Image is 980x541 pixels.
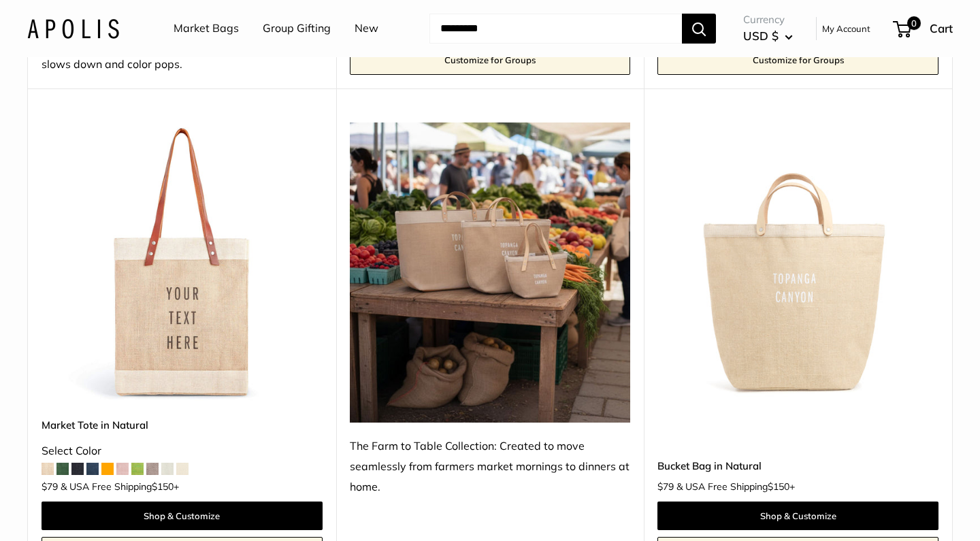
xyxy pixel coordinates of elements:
[42,417,323,433] a: Market Tote in Natural
[657,122,938,404] img: Bucket Bag in Natural
[42,441,323,461] div: Select Color
[822,20,870,37] a: My Account
[657,502,938,530] a: Shop & Customize
[743,10,793,29] span: Currency
[61,482,179,491] span: & USA Free Shipping +
[657,122,938,404] a: Bucket Bag in NaturalBucket Bag in Natural
[768,480,789,493] span: $150
[42,480,58,493] span: $79
[355,18,378,39] a: New
[894,18,953,39] a: 0 Cart
[350,436,631,497] div: The Farm to Table Collection: Created to move seamlessly from farmers market mornings to dinners ...
[42,502,323,530] a: Shop & Customize
[682,14,716,44] button: Search
[350,122,631,423] img: The Farm to Table Collection: Created to move seamlessly from farmers market mornings to dinners ...
[429,14,682,44] input: Search...
[42,122,323,404] a: description_Make it yours with custom printed text.Market Tote in Natural
[27,18,119,38] img: Apolis
[743,25,793,47] button: USD $
[350,45,631,75] a: Customize for Groups
[42,122,323,404] img: description_Make it yours with custom printed text.
[907,16,921,30] span: 0
[174,18,239,39] a: Market Bags
[743,29,779,43] span: USD $
[263,18,331,39] a: Group Gifting
[657,45,938,75] a: Customize for Groups
[152,480,174,493] span: $150
[657,458,938,474] a: Bucket Bag in Natural
[657,480,674,493] span: $79
[930,21,953,35] span: Cart
[676,482,795,491] span: & USA Free Shipping +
